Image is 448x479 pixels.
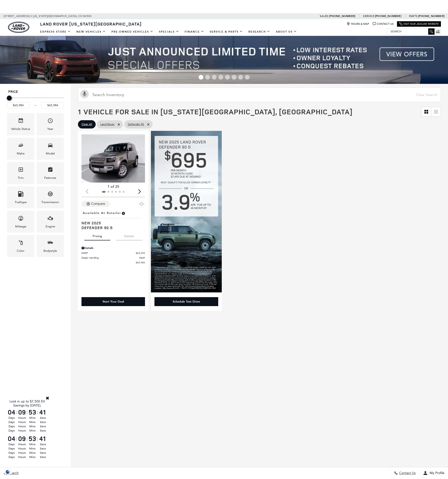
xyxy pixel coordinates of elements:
[136,251,145,255] span: $65,295
[246,28,273,36] a: Research
[38,409,47,415] span: 41
[151,131,222,292] img: defender 90 apr and lease offer at land rover colorado springs
[156,28,182,36] a: Specials
[7,420,16,424] span: Days
[37,21,145,27] a: Land Rover [US_STATE][GEOGRAPHIC_DATA]
[11,126,30,132] div: Vehicle Status
[136,261,145,264] span: $65,984
[18,214,24,224] span: Mileage
[47,214,53,224] span: Engine
[37,409,38,416] span: :
[38,420,47,424] span: Secs
[47,117,53,126] span: Year
[37,186,64,208] div: TransmissionTransmission
[81,184,145,189] div: 1 of 35
[28,451,37,455] span: Mins
[81,134,146,183] div: 1 / 2
[7,162,34,184] div: TrimTrim
[81,134,146,183] img: 2025 LAND ROVER Defender 90 S 1
[81,256,139,260] span: Dealer Handling
[17,424,26,428] span: Hours
[17,446,26,451] span: Hours
[46,224,55,229] div: Engine
[17,451,26,455] span: Hours
[17,416,26,420] span: Hours
[26,409,28,416] span: :
[7,102,30,108] input: Minimum
[7,416,16,420] span: Days
[232,75,236,80] span: Go to slide 6
[83,210,121,216] span: Available at Retailer
[225,75,230,80] span: Go to slide 5
[28,428,37,433] span: Mins
[116,230,142,240] button: details tab
[398,471,416,475] span: Contact Us
[121,210,125,216] span: Vehicle is in stock and ready for immediate delivery. Due to demand, availability is subject to c...
[47,126,53,132] div: Year
[238,75,243,80] span: Go to slide 7
[16,409,17,416] span: :
[38,428,47,433] span: Secs
[136,186,143,197] div: Next slide
[199,75,203,80] span: Go to slide 1
[37,138,64,160] div: ModelModel
[38,446,47,451] span: Secs
[84,230,110,240] button: pricing tab
[375,14,401,18] a: [PHONE_NUMBER]
[7,435,16,442] span: 04
[173,299,200,304] div: Schedule Test Drive
[7,451,16,455] span: Days
[17,455,26,459] span: Hours
[7,446,16,451] span: Days
[329,14,355,18] a: [PHONE_NUMBER]
[47,239,53,248] span: Bodystyle
[18,166,24,175] span: Trim
[7,211,34,233] div: MileageMileage
[154,297,218,306] div: Schedule Test Drive
[17,409,26,415] span: 09
[47,166,53,175] span: Features
[109,28,156,36] a: Pre-Owned Vehicles
[81,251,136,255] span: MSRP
[139,256,145,260] span: $689
[428,471,444,475] span: My Profile
[399,22,439,26] a: Visit Our Jaguar Website
[16,435,17,442] span: :
[37,28,74,36] a: EXPRESS STORE
[38,435,47,442] span: 41
[2,469,13,474] img: Opt-Out Icon
[37,28,300,36] nav: Main Navigation
[28,442,37,446] span: Mins
[17,428,26,433] span: Hours
[78,13,82,19] span: CO
[81,201,110,207] button: Compare Vehicle
[7,186,34,208] div: FueltypeFueltype
[26,435,28,442] span: :
[9,399,45,407] span: Lock in up to $7,500 EV Savings by [DATE].
[81,121,92,127] span: Clear All
[8,22,29,33] img: Land Rover
[80,90,89,98] svg: Click to toggle on voice search
[18,239,24,248] span: Color
[38,451,47,455] span: Secs
[8,22,29,33] a: land-rover
[7,96,12,100] div: Maximum Price
[4,14,92,18] a: [STREET_ADDRESS] • [US_STATE][GEOGRAPHIC_DATA], CO 80905
[37,235,64,257] div: BodystyleBodystyle
[273,28,300,36] a: About Us
[7,428,16,433] span: Days
[28,409,37,415] span: 53
[17,420,26,424] span: Hours
[41,200,59,205] div: Transmission
[28,435,37,442] span: 53
[128,121,144,127] span: Defender 90
[28,446,37,451] span: Mins
[18,141,24,151] span: Make
[2,469,13,474] section: Click to Open Cookie Consent Modal
[43,248,57,253] div: Bodystyle
[7,138,34,160] div: MakeMake
[47,141,53,151] span: Model
[33,13,77,19] span: [US_STATE][GEOGRAPHIC_DATA],
[418,14,444,18] a: [PHONE_NUMBER]
[74,28,109,36] a: New Vehicles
